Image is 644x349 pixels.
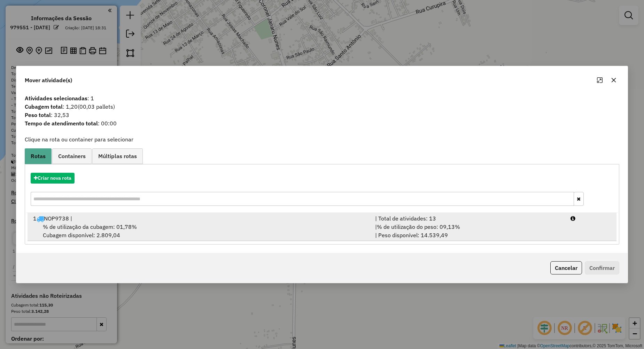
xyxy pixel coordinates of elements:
[371,214,566,223] div: | Total de atividades: 13
[25,120,98,127] strong: Tempo de atendimento total
[25,76,72,84] span: Mover atividade(s)
[371,223,566,239] div: | | Peso disponível: 14.539,49
[21,94,623,102] span: : 1
[550,261,582,274] button: Cancelar
[377,223,460,230] span: % de utilização do peso: 09,13%
[571,216,575,221] i: Porcentagens após mover as atividades: Cubagem: 1,82% Peso: 9,33%
[31,173,75,184] button: Criar nova rota
[21,111,623,119] span: : 32,53
[58,153,86,159] span: Containers
[31,153,46,159] span: Rotas
[25,103,63,110] strong: Cubagem total
[594,75,605,86] button: Maximize
[25,95,87,102] strong: Atividades selecionadas
[25,111,51,118] strong: Peso total
[25,135,133,144] label: Clique na rota ou container para selecionar
[98,153,137,159] span: Múltiplas rotas
[21,102,623,111] span: : 1,20
[29,214,371,223] div: 1 NOP9738 |
[78,103,115,110] span: (00,03 pallets)
[29,223,371,239] div: Cubagem disponível: 2.809,04
[43,223,137,230] span: % de utilização da cubagem: 01,78%
[21,119,623,127] span: : 00:00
